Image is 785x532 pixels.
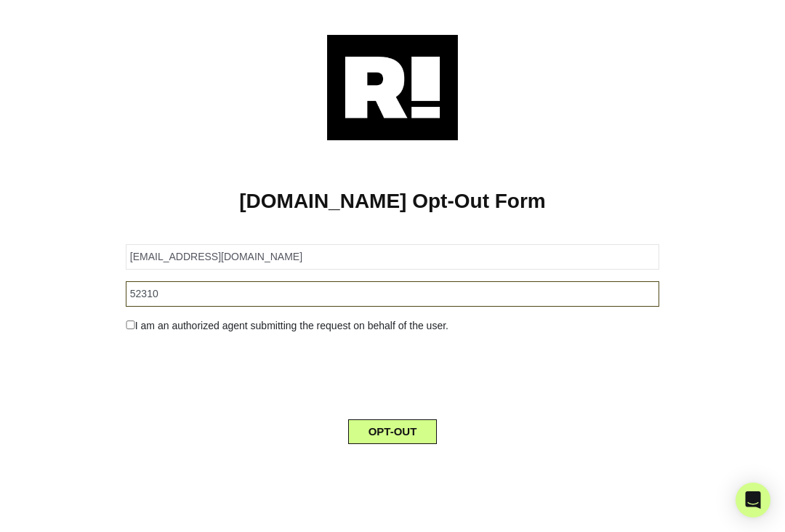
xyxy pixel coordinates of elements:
[126,281,659,307] input: Zipcode
[282,345,503,402] iframe: reCAPTCHA
[22,189,763,214] h1: [DOMAIN_NAME] Opt-Out Form
[736,483,770,517] div: Open Intercom Messenger
[348,419,438,444] button: OPT-OUT
[115,318,670,334] div: I am an authorized agent submitting the request on behalf of the user.
[327,35,458,140] img: Retention.com
[126,244,659,270] input: Email Address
